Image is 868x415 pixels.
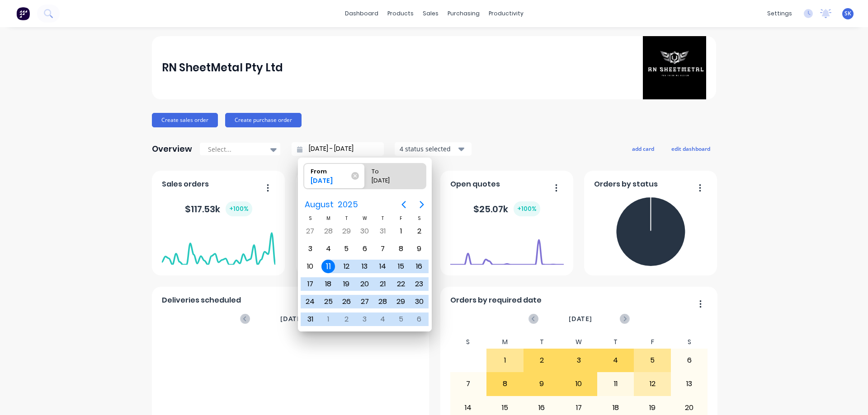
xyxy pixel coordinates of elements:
[418,7,443,20] div: sales
[560,336,597,349] div: W
[358,224,372,238] div: Wednesday, July 30, 2025
[152,113,218,127] button: Create sales order
[598,349,634,372] div: 4
[395,142,472,156] button: 4 status selected
[524,373,560,395] div: 9
[450,336,487,349] div: S
[358,277,372,291] div: Wednesday, August 20, 2025
[394,277,408,291] div: Friday, August 22, 2025
[394,224,408,238] div: Friday, August 1, 2025
[162,179,209,190] span: Sales orders
[561,349,597,372] div: 3
[634,336,671,349] div: F
[484,7,528,20] div: productivity
[400,144,457,154] div: 4 status selected
[450,373,486,395] div: 7
[303,312,317,326] div: Sunday, August 31, 2025
[412,295,426,308] div: Saturday, August 30, 2025
[634,349,670,372] div: 5
[358,260,372,273] div: Wednesday, August 13, 2025
[319,214,337,222] div: M
[307,176,353,189] div: [DATE]
[395,196,413,214] button: Previous page
[597,336,634,349] div: T
[626,143,660,154] button: add card
[671,349,708,372] div: 6
[321,242,335,256] div: Monday, August 4, 2025
[299,196,363,213] button: August2025
[376,260,390,273] div: Thursday, August 14, 2025
[443,7,484,20] div: purchasing
[598,373,634,395] div: 11
[152,140,192,158] div: Overview
[356,214,374,222] div: W
[303,242,317,256] div: Sunday, August 3, 2025
[412,260,426,273] div: Saturday, August 16, 2025
[763,7,797,20] div: settings
[303,260,317,273] div: Sunday, August 10, 2025
[225,113,302,127] button: Create purchase order
[524,349,560,372] div: 2
[594,179,658,190] span: Orders by status
[643,36,706,99] img: RN SheetMetal Pty Ltd
[634,373,670,395] div: 12
[486,336,524,349] div: M
[665,143,716,154] button: edit dashboard
[394,312,408,326] div: Friday, September 5, 2025
[340,277,353,291] div: Tuesday, August 19, 2025
[514,201,540,216] div: + 100 %
[376,242,390,256] div: Thursday, August 7, 2025
[374,214,392,222] div: T
[412,277,426,291] div: Saturday, August 23, 2025
[368,176,414,189] div: [DATE]
[487,349,523,372] div: 1
[301,214,319,222] div: S
[340,224,353,238] div: Tuesday, July 29, 2025
[524,336,561,349] div: T
[410,214,428,222] div: S
[321,295,335,308] div: Monday, August 25, 2025
[162,59,283,77] div: RN SheetMetal Pty Ltd
[307,163,353,176] div: From
[368,163,414,176] div: To
[450,295,542,306] span: Orders by required date
[280,314,304,324] span: [DATE]
[185,201,252,216] div: $ 117.53k
[303,224,317,238] div: Sunday, July 27, 2025
[16,7,30,20] img: Factory
[335,196,360,213] span: 2025
[340,7,383,20] a: dashboard
[358,312,372,326] div: Wednesday, September 3, 2025
[321,312,335,326] div: Monday, September 1, 2025
[376,295,390,308] div: Thursday, August 28, 2025
[340,242,353,256] div: Tuesday, August 5, 2025
[376,312,390,326] div: Thursday, September 4, 2025
[569,314,592,324] span: [DATE]
[337,214,355,222] div: T
[671,336,708,349] div: S
[340,295,353,308] div: Tuesday, August 26, 2025
[671,373,708,395] div: 13
[340,312,353,326] div: Tuesday, September 2, 2025
[392,214,410,222] div: F
[450,179,500,190] span: Open quotes
[412,312,426,326] div: Saturday, September 6, 2025
[844,9,851,18] span: SK
[394,295,408,308] div: Friday, August 29, 2025
[487,373,523,395] div: 8
[394,260,408,273] div: Friday, August 15, 2025
[321,260,335,273] div: Monday, August 11, 2025
[321,277,335,291] div: Monday, August 18, 2025
[321,224,335,238] div: Monday, July 28, 2025
[358,242,372,256] div: Wednesday, August 6, 2025
[413,196,431,214] button: Next page
[376,224,390,238] div: Thursday, July 31, 2025
[358,295,372,308] div: Wednesday, August 27, 2025
[303,295,317,308] div: Sunday, August 24, 2025
[412,242,426,256] div: Saturday, August 9, 2025
[412,224,426,238] div: Saturday, August 2, 2025
[383,7,418,20] div: products
[561,373,597,395] div: 10
[226,201,252,216] div: + 100 %
[340,260,353,273] div: Tuesday, August 12, 2025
